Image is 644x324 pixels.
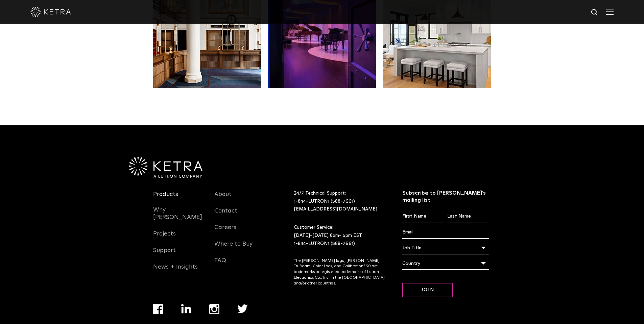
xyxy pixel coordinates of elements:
[294,190,385,214] p: 24/7 Technical Support:
[591,8,599,17] img: search icon
[606,8,614,15] img: Hamburger%20Nav.svg
[209,304,219,314] img: instagram
[153,191,178,206] a: Products
[153,304,163,314] img: facebook
[153,230,176,246] a: Projects
[294,207,377,211] a: [EMAIL_ADDRESS][DOMAIN_NAME]
[214,191,232,206] a: About
[153,206,205,229] a: Why [PERSON_NAME]
[294,258,385,286] p: The [PERSON_NAME] logo, [PERSON_NAME], TruBeam, Color Lock, and Calibration360 are trademarks or ...
[237,304,248,313] img: twitter
[402,190,489,204] h3: Subscribe to [PERSON_NAME]’s mailing list
[294,224,385,248] p: Customer Service: [DATE]-[DATE] 8am- 5pm EST
[214,207,237,223] a: Contact
[447,210,489,223] input: Last Name
[402,257,489,270] div: Country
[153,247,176,262] a: Support
[30,7,71,17] img: ketra-logo-2019-white
[153,263,198,279] a: News + Insights
[153,190,205,279] div: Navigation Menu
[402,283,453,297] input: Join
[402,242,489,254] div: Job Title
[181,304,192,314] img: linkedin
[214,257,226,272] a: FAQ
[214,224,236,239] a: Careers
[294,199,355,204] a: 1-844-LUTRON1 (588-7661)
[129,157,202,178] img: Ketra-aLutronCo_White_RGB
[214,190,266,272] div: Navigation Menu
[402,226,489,239] input: Email
[294,241,355,246] a: 1-844-LUTRON1 (588-7661)
[402,210,444,223] input: First Name
[214,240,253,256] a: Where to Buy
